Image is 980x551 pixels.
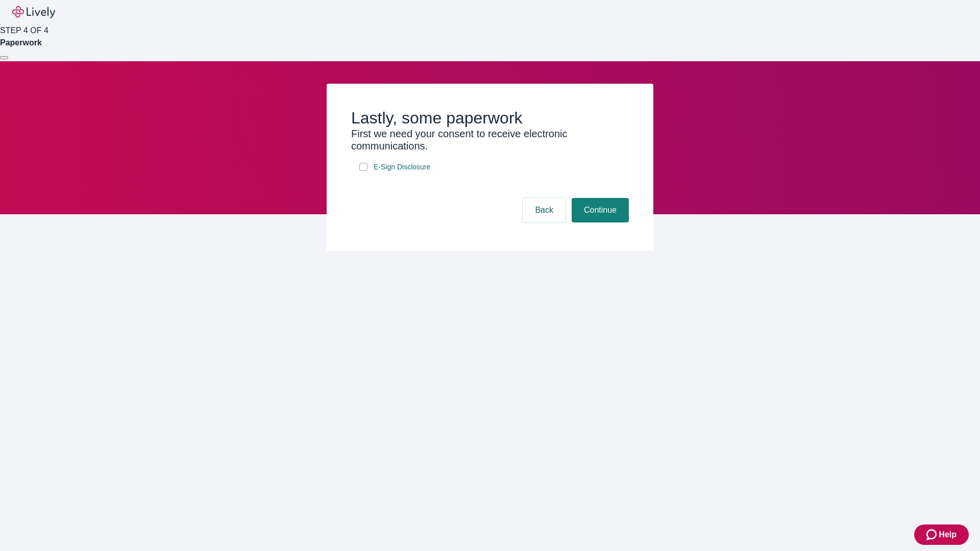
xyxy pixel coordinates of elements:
span: E-Sign Disclosure [374,162,430,172]
a: e-sign disclosure document [372,161,432,173]
h2: Lastly, some paperwork [351,108,629,128]
h3: First we need your consent to receive electronic communications. [351,128,629,152]
img: Lively [12,6,55,18]
span: Help [939,529,957,541]
button: Continue [572,198,629,222]
svg: Zendesk support icon [926,529,939,541]
button: Zendesk support iconHelp [914,524,969,545]
button: Back [523,198,566,222]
